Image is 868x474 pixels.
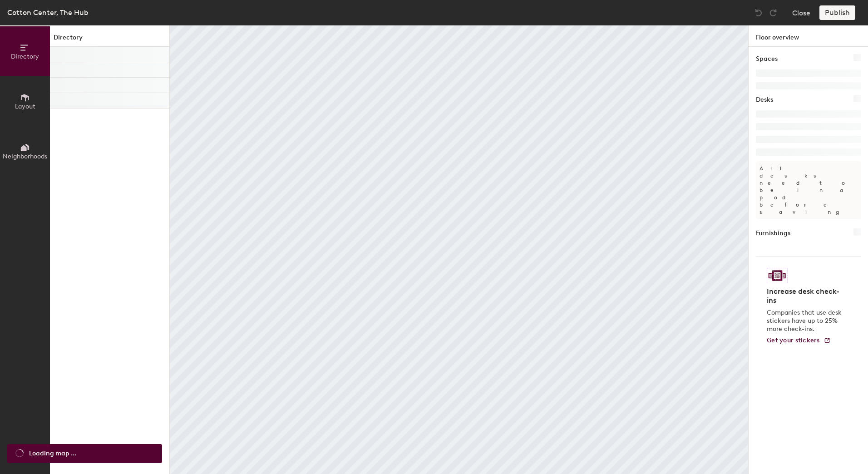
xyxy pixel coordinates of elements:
span: Directory [11,53,39,60]
p: All desks need to be in a pod before saving [756,161,861,219]
img: Sticker logo [767,268,788,283]
h1: Furnishings [756,228,790,238]
img: Undo [754,8,763,17]
canvas: Map [170,25,748,474]
span: Loading map ... [29,449,76,459]
img: Redo [769,8,778,17]
p: Companies that use desk stickers have up to 25% more check-ins. [767,309,844,333]
h4: Increase desk check-ins [767,287,844,305]
div: Cotton Center, The Hub [7,7,89,18]
span: Layout [15,103,35,110]
button: Close [792,5,810,20]
h1: Floor overview [749,25,868,47]
span: Neighborhoods [3,153,47,160]
h1: Desks [756,95,773,105]
a: Get your stickers [767,337,831,345]
h1: Spaces [756,54,778,64]
h1: Directory [50,33,169,47]
span: Get your stickers [767,336,820,344]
